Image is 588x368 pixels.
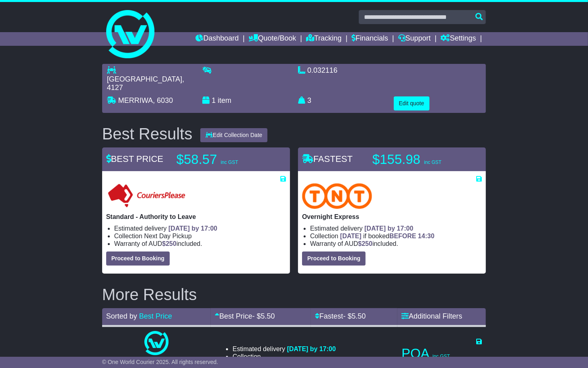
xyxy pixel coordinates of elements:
[432,354,450,359] span: inc GST
[139,312,172,320] a: Best Price
[358,240,372,247] span: $
[340,233,362,239] span: [DATE]
[153,96,173,104] span: , 6030
[144,331,169,355] img: One World Courier: Same Day Nationwide(quotes take 0.5-1 hour)
[232,353,336,360] li: Collection
[340,233,434,239] span: if booked
[102,286,486,303] h2: More Results
[98,125,197,143] div: Best Results
[310,225,482,232] li: Estimated delivery
[106,213,286,221] p: Standard - Authority to Leave
[232,345,336,353] li: Estimated delivery
[162,240,177,247] span: $
[302,213,482,221] p: Overnight Express
[144,233,191,239] span: Next Day Pickup
[252,312,275,320] span: - $
[441,32,476,46] a: Settings
[249,32,296,46] a: Quote/Book
[215,312,275,320] a: Best Price- $5.50
[352,32,388,46] a: Financials
[107,75,184,92] span: , 4127
[107,75,182,83] span: [GEOGRAPHIC_DATA]
[195,32,238,46] a: Dashboard
[114,240,286,247] li: Warranty of AUD included.
[106,312,137,320] span: Sorted by
[389,233,416,239] span: BEFORE
[418,233,434,239] span: 14:30
[177,151,277,168] p: $58.57
[302,183,372,209] img: TNT Domestic: Overnight Express
[118,96,153,104] span: MERRIWA
[114,232,286,240] li: Collection
[287,346,336,352] span: [DATE] by 17:00
[306,32,341,46] a: Tracking
[218,96,231,104] span: item
[401,346,482,362] p: POA
[200,128,267,142] button: Edit Collection Date
[106,251,170,266] button: Proceed to Booking
[315,312,366,320] a: Fastest- $5.50
[424,159,441,165] span: inc GST
[307,96,311,104] span: 3
[169,225,218,232] span: [DATE] by 17:00
[343,312,366,320] span: - $
[302,251,366,266] button: Proceed to Booking
[307,66,337,74] span: 0.032116
[302,154,353,164] span: FASTEST
[364,225,413,232] span: [DATE] by 17:00
[310,240,482,247] li: Warranty of AUD included.
[401,312,462,320] a: Additional Filters
[398,32,431,46] a: Support
[106,154,163,164] span: BEST PRICE
[310,232,482,240] li: Collection
[221,159,238,165] span: inc GST
[372,151,473,168] p: $155.98
[362,240,372,247] span: 250
[114,225,286,232] li: Estimated delivery
[102,359,218,365] span: © One World Courier 2025. All rights reserved.
[106,183,187,209] img: Couriers Please: Standard - Authority to Leave
[212,96,216,104] span: 1
[352,312,366,320] span: 5.50
[166,240,177,247] span: 250
[394,96,430,110] button: Edit quote
[261,312,275,320] span: 5.50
